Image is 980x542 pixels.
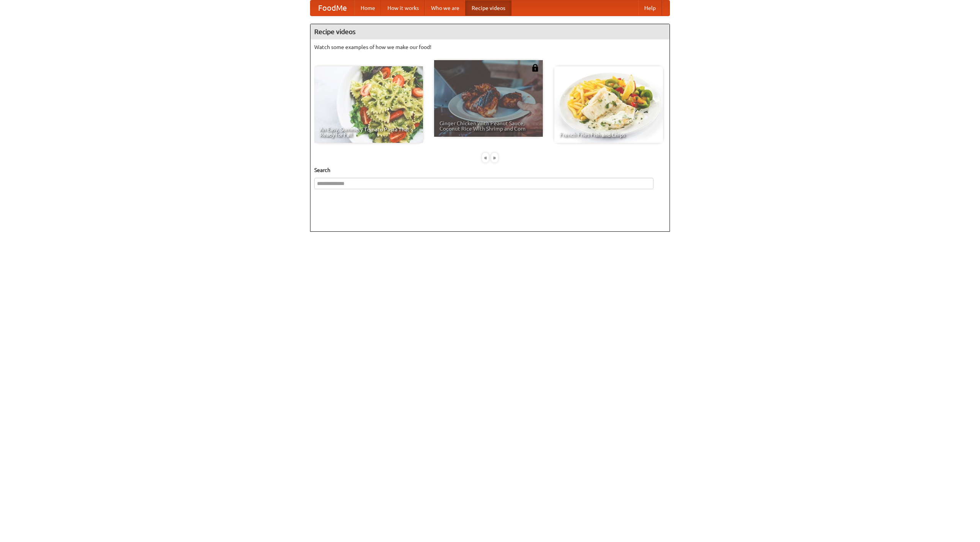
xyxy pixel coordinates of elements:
[314,166,666,174] h5: Search
[482,153,489,162] div: «
[554,66,663,143] a: French Fries Fish and Chips
[314,66,423,143] a: An Easy, Summery Tomato Pasta That's Ready for Fall
[465,0,511,16] a: Recipe videos
[310,24,670,39] h4: Recipe videos
[531,64,539,72] img: 483408.png
[320,127,418,138] span: An Easy, Summery Tomato Pasta That's Ready for Fall
[381,0,425,16] a: How it works
[638,0,662,16] a: Help
[425,0,465,16] a: Who we are
[314,43,666,51] p: Watch some examples of how we make our food!
[354,0,381,16] a: Home
[560,132,658,138] span: French Fries Fish and Chips
[491,153,498,162] div: »
[310,0,354,16] a: FoodMe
